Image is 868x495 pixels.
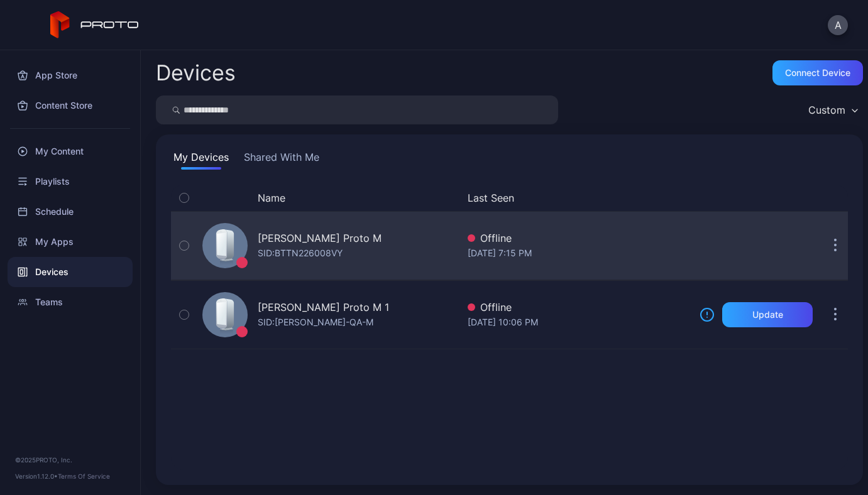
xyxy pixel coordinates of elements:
button: Shared With Me [241,150,322,170]
button: Connect device [772,60,863,85]
div: Offline [468,300,689,315]
div: [DATE] 7:15 PM [468,246,689,261]
a: My Content [8,136,133,166]
div: [PERSON_NAME] Proto M [258,231,382,246]
button: Last Seen [468,190,684,205]
span: Version 1.12.0 • [15,472,58,480]
a: Content Store [8,90,133,121]
div: Custom [808,104,845,116]
div: Update Device [695,190,808,205]
div: SID: [PERSON_NAME]-QA-M [258,315,373,330]
a: App Store [8,60,133,90]
a: My Apps [8,227,133,257]
button: Update [722,302,813,327]
button: Name [258,190,285,205]
a: Terms Of Service [58,472,110,480]
div: Offline [468,231,689,246]
h2: Devices [156,62,236,84]
a: Devices [8,257,133,287]
button: My Devices [171,150,231,170]
a: Playlists [8,166,133,197]
div: [PERSON_NAME] Proto M 1 [258,300,389,315]
a: Schedule [8,197,133,227]
div: SID: BTTN226008VY [258,246,343,261]
a: Teams [8,287,133,317]
button: A [828,15,848,35]
div: [DATE] 10:06 PM [468,315,689,330]
div: © 2025 PROTO, Inc. [15,455,125,465]
div: Update [752,310,783,320]
button: Custom [802,95,863,124]
div: Options [823,190,848,205]
div: Connect device [785,68,850,78]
